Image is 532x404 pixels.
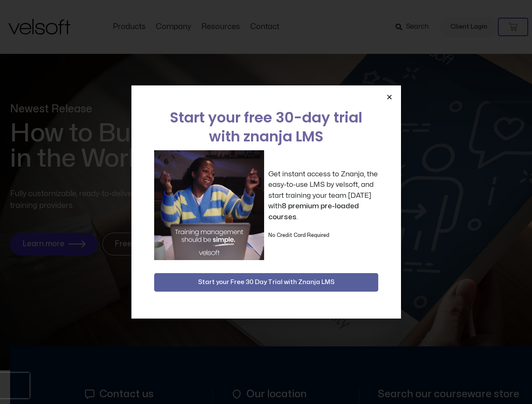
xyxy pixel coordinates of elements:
button: Start your Free 30 Day Trial with Znanja LMS [154,273,378,292]
strong: 8 premium pre-loaded courses [268,202,359,221]
strong: No Credit Card Required [268,233,329,238]
a: Close [386,94,393,100]
img: a woman sitting at her laptop dancing [154,150,264,260]
span: Start your Free 30 Day Trial with Znanja LMS [198,277,334,287]
h2: Start your free 30-day trial with znanja LMS [154,108,378,146]
p: Get instant access to Znanja, the easy-to-use LMS by velsoft, and start training your team [DATE]... [268,169,378,223]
